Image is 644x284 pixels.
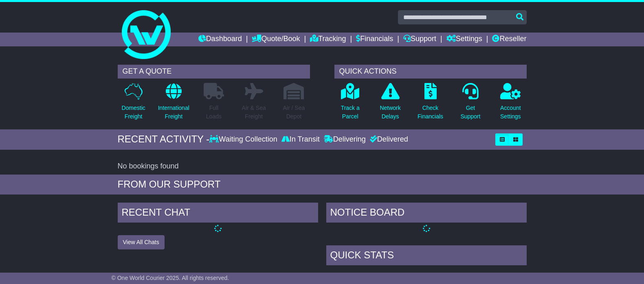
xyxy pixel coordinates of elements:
div: QUICK ACTIONS [334,65,527,79]
a: Financials [356,33,393,46]
a: GetSupport [460,83,481,125]
a: CheckFinancials [417,83,444,125]
button: View All Chats [118,235,165,249]
p: International Freight [158,104,189,121]
div: In Transit [279,135,322,144]
a: Support [403,33,436,46]
div: GET A QUOTE [118,65,310,79]
div: Delivering [322,135,368,144]
div: RECENT ACTIVITY - [118,133,210,145]
div: Delivered [368,135,408,144]
p: Air / Sea Depot [283,104,305,121]
p: Air & Sea Freight [242,104,266,121]
p: Get Support [460,104,480,121]
a: Tracking [310,33,346,46]
a: NetworkDelays [379,83,401,125]
a: Track aParcel [341,83,360,125]
div: Quick Stats [326,245,527,267]
span: © One World Courier 2025. All rights reserved. [112,275,229,281]
p: Account Settings [500,104,521,121]
p: Full Loads [204,104,224,121]
div: RECENT CHAT [118,203,318,225]
div: FROM OUR SUPPORT [118,179,527,190]
p: Track a Parcel [341,104,360,121]
a: DomesticFreight [121,83,145,125]
p: Check Financials [418,104,443,121]
div: No bookings found [118,162,527,171]
a: Quote/Book [252,33,300,46]
p: Network Delays [380,104,400,121]
a: InternationalFreight [158,83,190,125]
a: Reseller [492,33,526,46]
a: Settings [446,33,482,46]
div: Waiting Collection [209,135,279,144]
div: NOTICE BOARD [326,203,527,225]
p: Domestic Freight [121,104,145,121]
a: Dashboard [198,33,242,46]
a: AccountSettings [500,83,521,125]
